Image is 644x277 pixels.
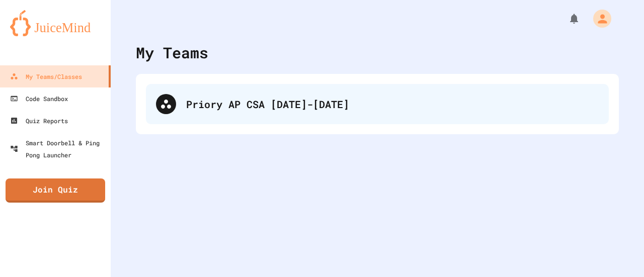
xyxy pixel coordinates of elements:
div: Code Sandbox [10,93,68,105]
div: Priory AP CSA [DATE]-[DATE] [186,97,599,112]
a: Join Quiz [6,178,105,203]
div: Smart Doorbell & Ping Pong Launcher [10,137,107,161]
div: My Notifications [549,10,583,27]
div: My Account [583,7,614,30]
div: Priory AP CSA [DATE]-[DATE] [146,84,609,124]
div: My Teams [136,41,208,64]
img: logo-orange.svg [10,10,101,36]
div: Quiz Reports [10,115,68,127]
div: My Teams/Classes [10,70,82,82]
